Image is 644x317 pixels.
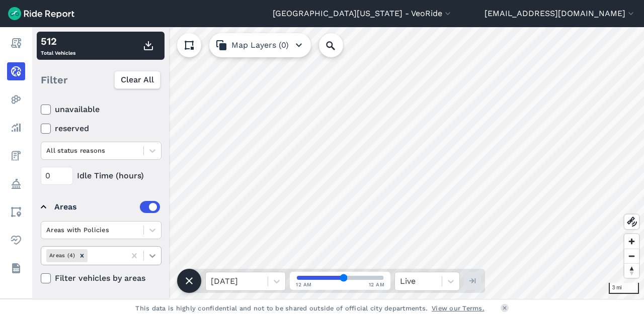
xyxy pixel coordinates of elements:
[432,303,485,313] a: View our Terms.
[485,8,636,20] button: [EMAIL_ADDRESS][DOMAIN_NAME]
[7,203,25,221] a: Areas
[609,283,639,294] div: 3 mi
[7,259,25,277] a: Datasets
[7,90,25,109] a: Heatmaps
[369,281,385,288] span: 12 AM
[624,234,639,249] button: Zoom in
[41,34,75,58] div: Total Vehicles
[7,231,25,249] a: Health
[76,249,88,262] div: Remove Areas (4)
[7,119,25,137] a: Analyze
[41,34,75,49] div: 512
[624,263,639,278] button: Reset bearing to north
[7,147,25,165] a: Fees
[7,62,25,80] a: Realtime
[41,103,162,116] label: unavailable
[319,33,359,57] input: Search Location or Vehicles
[46,249,76,262] div: Areas (4)
[7,175,25,193] a: Policy
[7,34,25,52] a: Report
[624,249,639,263] button: Zoom out
[273,8,453,20] button: [GEOGRAPHIC_DATA][US_STATE] - VeoRide
[41,272,162,284] label: Filter vehicles by areas
[32,27,644,299] canvas: Map
[37,64,165,95] div: Filter
[41,193,160,221] summary: Areas
[296,281,312,288] span: 12 AM
[114,71,160,89] button: Clear All
[41,167,162,185] div: Idle Time (hours)
[121,74,154,86] span: Clear All
[41,123,162,135] label: reserved
[8,7,74,20] img: Ride Report
[54,201,160,213] div: Areas
[209,33,311,57] button: Map Layers (0)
